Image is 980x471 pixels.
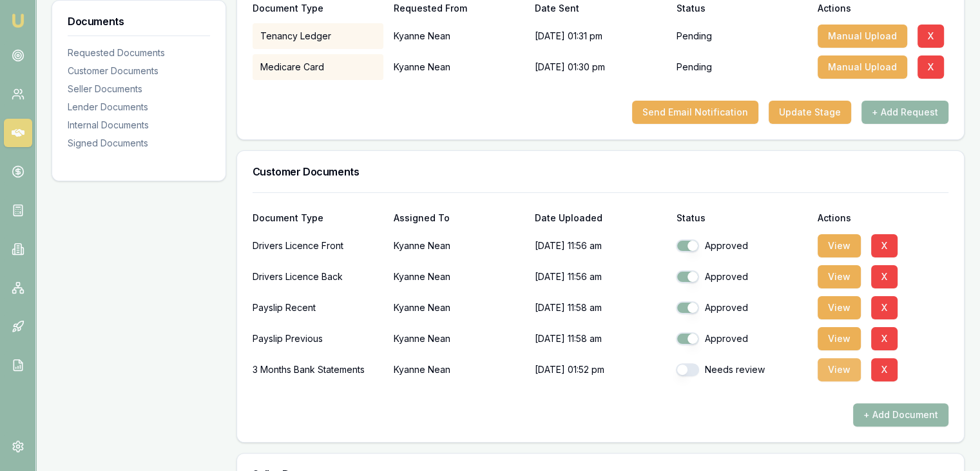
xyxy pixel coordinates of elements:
div: Actions [818,4,948,13]
button: View [818,358,861,381]
div: Approved [676,301,807,314]
button: X [871,358,898,381]
div: Signed Documents [68,137,210,150]
button: View [818,296,861,319]
div: Medicare Card [253,54,383,80]
p: Kyanne Nean [394,326,524,352]
button: + Add Request [861,101,948,124]
div: Seller Documents [68,83,210,95]
p: [DATE] 11:56 am [535,264,666,290]
p: Pending [676,61,711,74]
div: Approved [676,239,807,252]
button: X [871,234,898,257]
div: Approved [676,270,807,283]
p: [DATE] 11:58 am [535,326,666,352]
div: Actions [818,214,948,223]
div: Assigned To [394,214,524,223]
div: Requested From [394,4,524,13]
button: Update Stage [769,101,851,124]
button: Manual Upload [818,25,907,48]
div: Internal Documents [68,119,210,132]
p: [DATE] 11:58 am [535,295,666,321]
div: Document Type [253,214,383,223]
div: Payslip Previous [253,326,383,352]
div: Drivers Licence Front [253,233,383,259]
p: Kyanne Nean [394,357,524,383]
button: X [871,327,898,350]
div: Tenancy Ledger [253,23,383,49]
div: Status [676,4,807,13]
div: Approved [676,332,807,345]
h3: Documents [68,16,210,26]
div: Lender Documents [68,101,210,114]
p: Kyanne Nean [394,295,524,321]
p: Kyanne Nean [394,54,524,80]
p: Kyanne Nean [394,233,524,259]
div: Status [676,214,807,223]
div: [DATE] 01:30 pm [535,54,666,80]
div: Document Type [253,4,383,13]
div: Payslip Recent [253,295,383,321]
p: Pending [676,30,711,43]
button: View [818,265,861,288]
button: X [918,55,944,79]
button: View [818,234,861,257]
button: X [918,25,944,48]
button: + Add Document [853,403,948,426]
button: Manual Upload [818,55,907,79]
button: View [818,327,861,350]
div: 3 Months Bank Statements [253,357,383,383]
p: Kyanne Nean [394,264,524,290]
button: Send Email Notification [632,101,758,124]
div: Date Sent [535,4,666,13]
p: [DATE] 01:52 pm [535,357,666,383]
img: emu-icon-u.png [10,13,26,28]
div: Needs review [676,363,807,376]
div: Requested Documents [68,46,210,59]
button: X [871,296,898,319]
div: [DATE] 01:31 pm [535,23,666,49]
p: Kyanne Nean [394,23,524,49]
button: X [871,265,898,288]
div: Drivers Licence Back [253,264,383,290]
div: Date Uploaded [535,214,666,223]
h3: Customer Documents [253,166,948,177]
p: [DATE] 11:56 am [535,233,666,259]
div: Customer Documents [68,65,210,77]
